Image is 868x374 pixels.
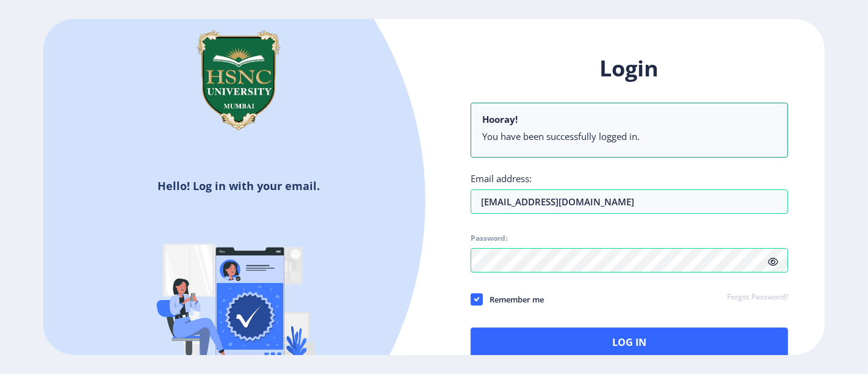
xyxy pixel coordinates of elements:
img: hsnc.png [178,19,300,141]
h1: Login [471,54,788,83]
button: Log In [471,328,788,357]
li: You have been successfully logged in. [482,130,776,142]
input: Email address [471,189,788,214]
b: Hooray! [482,113,518,125]
a: Forgot Password? [727,292,788,303]
span: Remember me [483,292,544,307]
label: Email address: [471,172,532,185]
label: Password: [471,233,507,243]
